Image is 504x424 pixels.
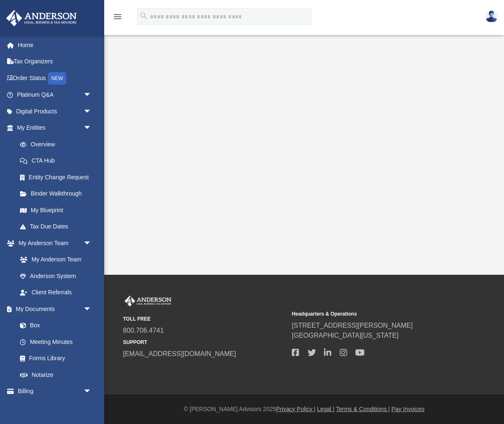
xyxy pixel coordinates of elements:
span: arrow_drop_down [83,120,100,137]
a: Client Referrals [12,284,100,301]
span: arrow_drop_down [83,301,100,318]
span: arrow_drop_down [83,235,100,252]
a: 800.706.4741 [123,327,164,334]
div: © [PERSON_NAME] Advisors 2025 [104,405,504,414]
a: [GEOGRAPHIC_DATA][US_STATE] [292,332,399,339]
a: Box [12,317,96,334]
span: arrow_drop_down [83,103,100,120]
a: Billingarrow_drop_down [6,383,104,400]
a: Order StatusNEW [6,70,104,87]
a: Home [6,37,104,53]
img: Anderson Advisors Platinum Portal [4,10,79,26]
small: Headquarters & Operations [292,310,455,318]
a: [EMAIL_ADDRESS][DOMAIN_NAME] [123,350,236,357]
a: Overview [12,136,104,153]
a: Anderson System [12,268,100,284]
a: Platinum Q&Aarrow_drop_down [6,87,104,103]
a: Pay Invoices [391,406,424,412]
a: Notarize [12,366,100,383]
a: My Anderson Teamarrow_drop_down [6,235,100,251]
a: Tax Organizers [6,53,104,70]
img: User Pic [485,10,498,23]
a: [STREET_ADDRESS][PERSON_NAME] [292,322,413,329]
a: My Entitiesarrow_drop_down [6,120,104,136]
i: search [139,11,148,20]
a: Legal | [317,406,335,412]
a: My Documentsarrow_drop_down [6,301,100,317]
i: menu [113,12,123,22]
a: CTA Hub [12,153,104,169]
a: Binder Walkthrough [12,186,104,202]
div: NEW [48,72,66,85]
img: Anderson Advisors Platinum Portal [123,296,173,306]
a: My Blueprint [12,202,100,218]
a: Terms & Conditions | [336,406,390,412]
a: Digital Productsarrow_drop_down [6,103,104,120]
a: menu [113,16,123,22]
small: SUPPORT [123,339,286,346]
a: Privacy Policy | [276,406,316,412]
a: Forms Library [12,350,96,367]
span: arrow_drop_down [83,87,100,104]
a: Tax Due Dates [12,218,104,235]
span: arrow_drop_down [83,383,100,400]
a: Entity Change Request [12,169,104,186]
small: TOLL FREE [123,315,286,323]
a: Meeting Minutes [12,334,100,350]
a: My Anderson Team [12,251,96,268]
